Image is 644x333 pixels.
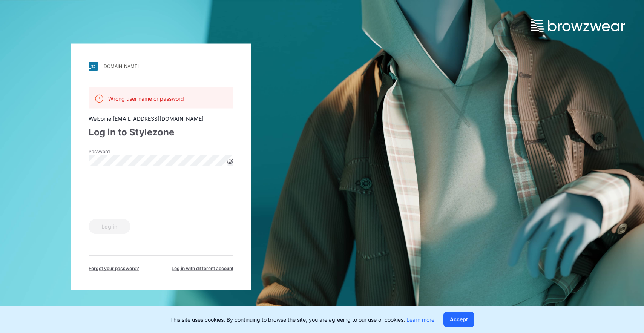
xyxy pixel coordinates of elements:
span: Forget your password? [89,265,139,272]
p: This site uses cookies. By continuing to browse the site, you are agreeing to our use of cookies. [170,316,434,324]
label: Password [89,148,141,155]
img: browzwear-logo.73288ffb.svg [531,19,625,32]
button: Accept [443,312,474,327]
a: Learn more [406,316,434,323]
p: Wrong user name or password [108,94,184,102]
div: Log in to Stylezone [89,125,233,139]
img: svg+xml;base64,PHN2ZyB3aWR0aD0iMjQiIGhlaWdodD0iMjQiIHZpZXdCb3g9IjAgMCAyNCAyNCIgZmlsbD0ibm9uZSIgeG... [95,94,104,103]
div: [DOMAIN_NAME] [102,63,139,69]
span: Log in with different account [172,265,233,272]
a: [DOMAIN_NAME] [89,61,233,71]
div: Welcome [EMAIL_ADDRESS][DOMAIN_NAME] [89,114,233,122]
iframe: reCAPTCHA [89,177,203,207]
img: svg+xml;base64,PHN2ZyB3aWR0aD0iMjgiIGhlaWdodD0iMjgiIHZpZXdCb3g9IjAgMCAyOCAyOCIgZmlsbD0ibm9uZSIgeG... [89,61,98,71]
